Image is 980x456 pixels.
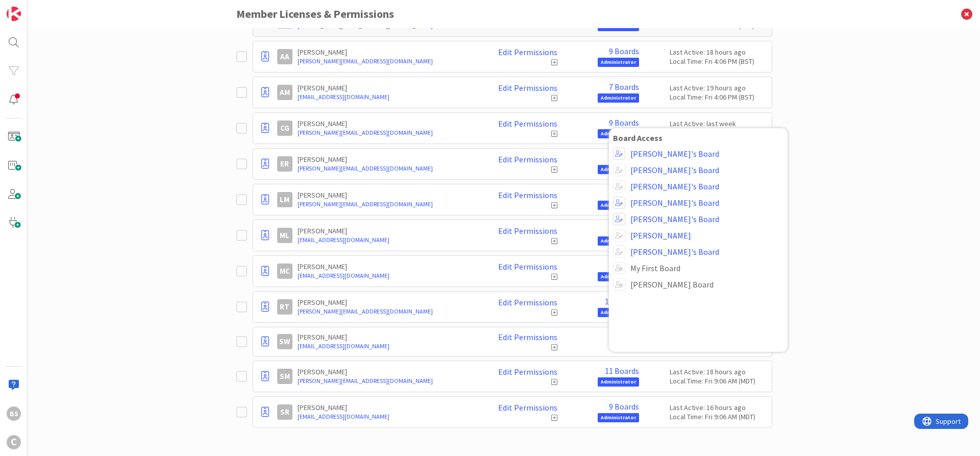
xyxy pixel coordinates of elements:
a: Edit Permissions [498,83,557,92]
a: Edit Permissions [498,47,557,57]
p: [PERSON_NAME] [298,47,476,57]
a: [PERSON_NAME][EMAIL_ADDRESS][DOMAIN_NAME] [298,164,476,173]
a: Edit Permissions [498,367,557,376]
a: Edit Permissions [498,155,557,164]
div: CG [277,121,292,136]
a: [EMAIL_ADDRESS][DOMAIN_NAME] [298,271,476,280]
p: [PERSON_NAME] [298,155,476,164]
img: Visit kanbanzone.com [7,7,21,21]
a: [PERSON_NAME]'s Board [630,182,719,191]
div: LM [277,192,292,207]
a: [PERSON_NAME]'s Board [630,149,719,158]
a: 7 Boards [609,82,639,91]
span: Administrator [598,308,639,317]
a: 11 Boards [605,366,639,375]
a: [EMAIL_ADDRESS][DOMAIN_NAME] [298,235,476,245]
div: C [7,435,21,449]
p: [PERSON_NAME] [298,332,476,342]
p: [PERSON_NAME] [298,298,476,307]
p: [PERSON_NAME] [298,262,476,271]
a: Edit Permissions [498,403,557,412]
div: MC [277,263,292,279]
a: Edit Permissions [498,262,557,271]
div: Last Active: last week [670,119,767,128]
a: [EMAIL_ADDRESS][DOMAIN_NAME] [298,92,476,102]
a: 9 Boards [609,402,639,411]
a: [PERSON_NAME] [630,231,691,240]
a: [PERSON_NAME]'s Board [630,198,719,207]
div: Board Access [613,133,783,142]
a: 10 Boards [605,297,639,306]
p: [PERSON_NAME] [298,190,476,200]
a: [PERSON_NAME][EMAIL_ADDRESS][DOMAIN_NAME] [298,57,476,66]
span: Support [21,2,46,14]
div: Local Time: Fri 9:06 AM (MDT) [670,412,767,421]
span: Administrator [598,413,639,422]
div: ML [277,228,292,243]
div: Local Time: Fri 4:06 PM (BST) [670,92,767,102]
p: [PERSON_NAME] [298,83,476,92]
a: [PERSON_NAME]'s Board [630,214,719,224]
span: Administrator [598,129,639,138]
div: SR [277,404,292,420]
div: Last Active: 18 hours ago [670,47,767,57]
div: AM [277,85,292,100]
p: [PERSON_NAME] [298,403,476,412]
span: Administrator [598,165,639,174]
a: [PERSON_NAME][EMAIL_ADDRESS][DOMAIN_NAME] [298,376,476,386]
a: Edit Permissions [498,190,557,200]
a: [PERSON_NAME][EMAIL_ADDRESS][DOMAIN_NAME] [298,128,476,137]
div: Local Time: Fri 4:06 PM (BST) [670,57,767,66]
span: Administrator [598,377,639,387]
span: Administrator [598,272,639,281]
div: ER [277,156,292,172]
div: SM [277,369,292,384]
a: 9 Boards [609,118,639,127]
p: [PERSON_NAME] [298,367,476,376]
div: RT [277,299,292,315]
a: Edit Permissions [498,298,557,307]
a: Edit Permissions [498,332,557,342]
p: [PERSON_NAME] [298,226,476,235]
div: BS [7,406,21,421]
a: Edit Permissions [498,226,557,235]
div: Last Active: 18 hours ago [670,367,767,376]
span: Administrator [598,236,639,246]
a: [PERSON_NAME]'s Board [630,165,719,175]
span: Administrator [598,93,639,103]
a: [PERSON_NAME][EMAIL_ADDRESS][DOMAIN_NAME] [298,307,476,316]
div: AA [277,49,292,64]
p: [PERSON_NAME] [298,119,476,128]
a: 9 Boards [609,46,639,56]
span: Administrator [598,58,639,67]
a: [PERSON_NAME]'s Board [630,247,719,256]
div: Local Time: Fri 9:06 AM (MDT) [670,376,767,386]
div: Last Active: 19 hours ago [670,83,767,92]
div: Last Active: 16 hours ago [670,403,767,412]
a: Edit Permissions [498,119,557,128]
a: [EMAIL_ADDRESS][DOMAIN_NAME] [298,412,476,421]
a: [EMAIL_ADDRESS][DOMAIN_NAME] [298,342,476,351]
a: [PERSON_NAME][EMAIL_ADDRESS][DOMAIN_NAME] [298,200,476,209]
div: SW [277,334,292,349]
span: My First Board [630,263,783,273]
span: Administrator [598,201,639,210]
span: [PERSON_NAME] Board [630,280,783,289]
